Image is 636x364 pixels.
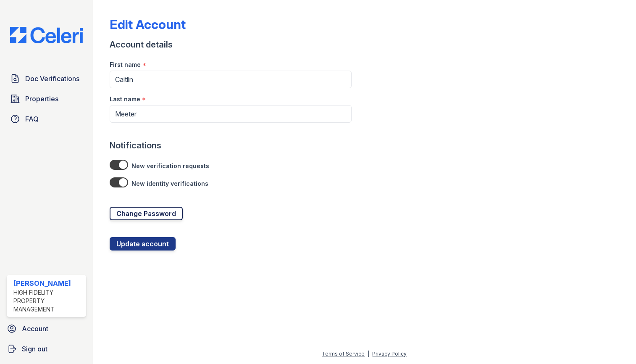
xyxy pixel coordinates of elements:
a: Properties [7,90,86,107]
a: Change Password [110,207,183,220]
label: First name [110,61,141,69]
img: CE_Logo_Blue-a8612792a0a2168367f1c8372b55b34899dd931a85d93a1a3d3e32e68fde9ad4.png [3,27,89,43]
button: Update account [110,237,176,251]
div: High Fidelity Property Management [13,288,83,314]
a: Sign out [3,340,89,357]
div: Edit Account [110,17,186,32]
span: Sign out [22,344,47,354]
a: Terms of Service [322,351,365,357]
a: Privacy Policy [372,351,407,357]
a: Doc Verifications [7,70,86,87]
div: Account details [110,39,352,50]
span: Doc Verifications [25,74,79,84]
label: New verification requests [131,162,209,170]
span: FAQ [25,114,39,124]
label: Last name [110,95,140,103]
div: | [368,351,369,357]
label: New identity verifications [131,179,208,188]
a: FAQ [7,111,86,127]
span: Account [22,324,48,334]
div: [PERSON_NAME] [13,278,83,288]
div: Notifications [110,140,352,151]
a: Account [3,320,89,337]
span: Properties [25,94,58,104]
